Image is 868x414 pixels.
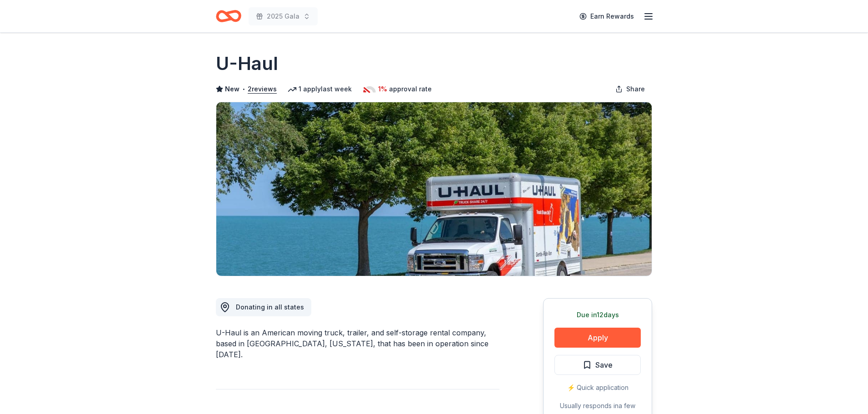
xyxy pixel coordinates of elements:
div: ⚡️ Quick application [554,382,641,393]
a: Earn Rewards [574,8,639,25]
span: Share [626,84,645,95]
div: 1 apply last week [288,84,352,95]
span: Donating in all states [236,303,304,311]
img: Image for U-Haul [216,102,652,276]
span: • [242,85,245,93]
span: 1% [378,84,387,95]
h1: U-Haul [216,51,278,76]
button: Save [554,355,641,375]
button: Apply [554,328,641,348]
span: 2025 Gala [267,11,299,22]
div: U-Haul is an American moving truck, trailer, and self-storage rental company, based in [GEOGRAPHI... [216,327,499,360]
button: 2025 Gala [249,7,318,25]
a: Home [216,5,241,27]
span: New [225,84,239,95]
button: Share [608,80,652,98]
span: approval rate [389,84,432,95]
span: Save [595,359,613,371]
div: Due in 12 days [554,309,641,320]
button: 2reviews [248,84,277,95]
